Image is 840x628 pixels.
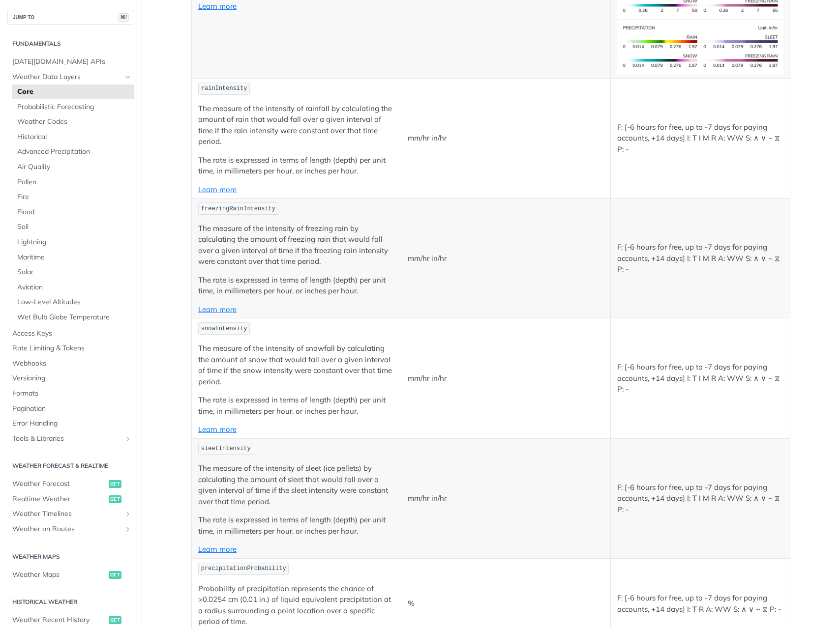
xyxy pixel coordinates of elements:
[7,507,134,521] a: Weather TimelinesShow subpages for Weather Timelines
[7,598,134,606] h2: Historical Weather
[7,568,134,582] a: Weather Mapsget
[12,404,132,414] span: Pagination
[7,477,134,491] a: Weather Forecastget
[109,480,121,488] span: get
[17,132,132,142] span: Historical
[12,373,132,383] span: Versioning
[198,305,237,314] a: Learn more
[198,275,394,297] p: The rate is expressed in terms of length (depth) per unit time, in millimeters per hour, or inche...
[17,283,132,292] span: Aviation
[12,235,134,250] a: Lightning
[12,85,134,99] a: Core
[7,371,134,386] a: Versioning
[198,223,394,267] p: The measure of the intensity of freezing rain by calculating the amount of freezing rain that wou...
[12,359,132,369] span: Webhooks
[617,482,783,515] p: F: [-6 hours for free, up to -7 days for paying accounts, +14 days] I: T I M R A: WW S: ∧ ∨ ~ ⧖ P: -
[17,102,132,112] span: Probabilistic Forecasting
[198,583,394,628] p: Probability of precipitation represents the chance of >0.0254 cm (0.01 in.) of liquid equivalent ...
[17,222,132,232] span: Soil
[12,114,134,129] a: Weather Codes
[408,493,604,504] p: mm/hr in/hr
[17,253,132,262] span: Maritime
[12,205,134,220] a: Flood
[201,85,247,92] span: rainIntensity
[198,425,237,434] a: Learn more
[198,185,237,194] a: Learn more
[7,10,134,25] button: JUMP TO⌘/
[12,280,134,295] a: Aviation
[201,565,286,572] span: precipitationProbability
[124,73,132,81] button: Hide subpages for Weather Data Layers
[12,570,106,580] span: Weather Maps
[118,13,129,22] span: ⌘/
[198,514,394,537] p: The rate is expressed in terms of length (depth) per unit time, in millimeters per hour, or inche...
[12,144,134,159] a: Advanced Precipitation
[617,242,783,275] p: F: [-6 hours for free, up to -7 days for paying accounts, +14 days] I: T I M R A: WW S: ∧ ∨ ~ ⧖ P: -
[124,510,132,518] button: Show subpages for Weather Timelines
[201,325,247,332] span: snowIntensity
[12,130,134,144] a: Historical
[17,297,132,307] span: Low-Level Altitudes
[17,177,132,187] span: Pollen
[198,343,394,387] p: The measure of the intensity of snowfall by calculating the amount of snow that would fall over a...
[12,295,134,310] a: Low-Level Altitudes
[408,253,604,264] p: mm/hr in/hr
[12,615,106,625] span: Weather Recent History
[12,175,134,190] a: Pollen
[617,593,783,615] p: F: [-6 hours for free, up to -7 days for paying accounts, +14 days] I: T R A: WW S: ∧ ∨ ~ ⧖ P: -
[7,386,134,401] a: Formats
[12,343,132,353] span: Rate Limiting & Tokens
[7,326,134,341] a: Access Keys
[617,42,783,52] span: Expand image
[17,313,132,322] span: Wet Bulb Globe Temperature
[12,329,132,339] span: Access Keys
[109,571,121,579] span: get
[7,70,134,85] a: Weather Data LayersHide subpages for Weather Data Layers
[198,463,394,507] p: The measure of the intensity of sleet (ice pellets) by calculating the amount of sleet that would...
[12,389,132,399] span: Formats
[7,401,134,416] a: Pagination
[7,492,134,507] a: Realtime Weatherget
[17,237,132,247] span: Lightning
[12,494,106,504] span: Realtime Weather
[7,341,134,356] a: Rate Limiting & Tokens
[12,160,134,174] a: Air Quality
[201,445,251,452] span: sleetIntensity
[7,461,134,470] h2: Weather Forecast & realtime
[198,155,394,177] p: The rate is expressed in terms of length (depth) per unit time, in millimeters per hour, or inche...
[7,522,134,537] a: Weather on RoutesShow subpages for Weather on Routes
[12,72,121,82] span: Weather Data Layers
[12,434,121,444] span: Tools & Libraries
[408,598,604,609] p: %
[12,100,134,114] a: Probabilistic Forecasting
[12,57,132,67] span: [DATE][DOMAIN_NAME] APIs
[109,616,121,624] span: get
[12,524,121,534] span: Weather on Routes
[198,395,394,417] p: The rate is expressed in terms of length (depth) per unit time, in millimeters per hour, or inche...
[198,544,237,554] a: Learn more
[198,103,394,147] p: The measure of the intensity of rainfall by calculating the amount of rain that would fall over a...
[12,310,134,325] a: Wet Bulb Globe Temperature
[17,162,132,172] span: Air Quality
[12,479,106,489] span: Weather Forecast
[7,356,134,371] a: Webhooks
[617,362,783,395] p: F: [-6 hours for free, up to -7 days for paying accounts, +14 days] I: T I M R A: WW S: ∧ ∨ ~ ⧖ P: -
[408,373,604,384] p: mm/hr in/hr
[7,613,134,628] a: Weather Recent Historyget
[17,87,132,97] span: Core
[17,117,132,127] span: Weather Codes
[617,122,783,155] p: F: [-6 hours for free, up to -7 days for paying accounts, +14 days] I: T I M R A: WW S: ∧ ∨ ~ ⧖ P: -
[7,416,134,431] a: Error Handling
[12,419,132,428] span: Error Handling
[124,525,132,533] button: Show subpages for Weather on Routes
[17,147,132,157] span: Advanced Precipitation
[17,192,132,202] span: Fire
[201,205,275,212] span: freezingRainIntensity
[17,207,132,217] span: Flood
[7,431,134,446] a: Tools & LibrariesShow subpages for Tools & Libraries
[198,1,237,11] a: Learn more
[7,55,134,69] a: [DATE][DOMAIN_NAME] APIs
[12,190,134,204] a: Fire
[7,39,134,48] h2: Fundamentals
[12,220,134,234] a: Soil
